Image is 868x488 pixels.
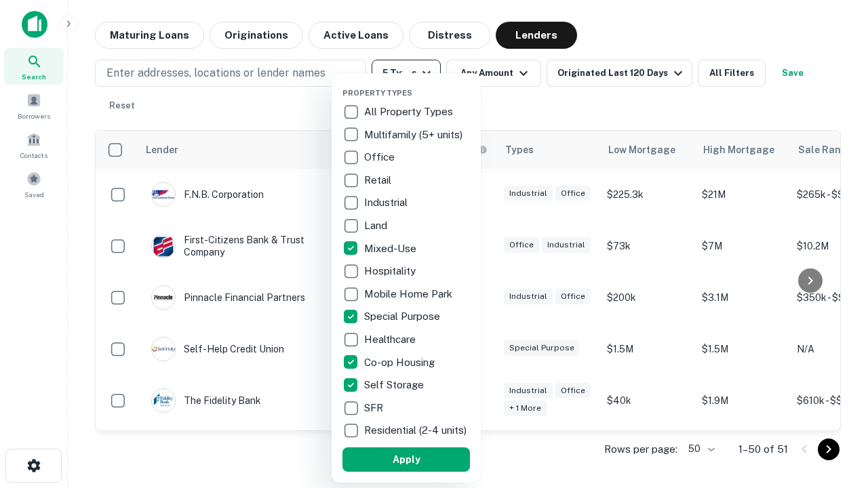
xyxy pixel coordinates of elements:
button: Apply [342,447,470,472]
p: Land [364,218,390,234]
iframe: Chat Widget [800,380,868,445]
p: Mobile Home Park [364,286,455,302]
span: Property Types [342,89,412,97]
p: Hospitality [364,263,418,279]
p: Office [364,149,397,165]
p: Self Storage [364,377,427,393]
p: Residential (2-4 units) [364,422,469,439]
p: SFR [364,400,386,416]
p: Industrial [364,195,410,211]
p: Special Purpose [364,308,443,325]
p: Co-op Housing [364,354,437,371]
p: Mixed-Use [364,241,419,257]
p: Healthcare [364,331,418,348]
p: Retail [364,172,394,188]
p: All Property Types [364,104,456,120]
p: Multifamily (5+ units) [364,127,465,143]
